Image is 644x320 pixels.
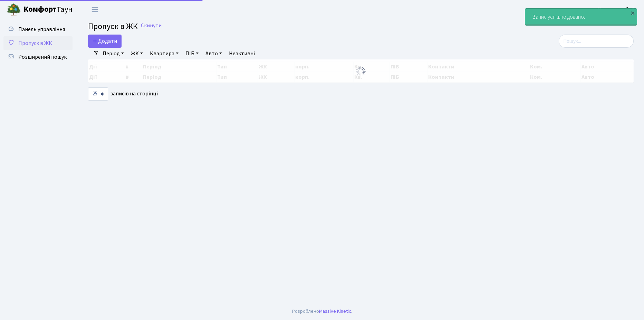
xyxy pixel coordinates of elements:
[147,48,181,59] a: Квартира
[319,308,351,315] a: Massive Kinetic
[203,48,225,59] a: Авто
[18,53,67,61] span: Розширений пошук
[23,4,57,15] b: Комфорт
[3,22,73,36] a: Панель управління
[18,26,65,33] span: Панель управління
[3,36,73,50] a: Пропуск в ЖК
[7,3,21,17] img: logo.png
[18,39,52,47] span: Пропуск в ЖК
[355,66,366,77] img: Обробка...
[88,87,158,101] label: записів на сторінці
[292,308,352,315] div: Розроблено .
[100,48,127,59] a: Період
[88,35,122,48] a: Додати
[3,50,73,64] a: Розширений пошук
[559,35,634,48] input: Пошук...
[183,48,201,59] a: ПІБ
[88,20,138,32] span: Пропуск в ЖК
[128,48,146,59] a: ЖК
[597,6,636,14] a: Консьєрж б. 4.
[23,4,73,16] span: Таун
[597,6,636,13] b: Консьєрж б. 4.
[86,4,104,15] button: Переключити навігацію
[525,9,637,25] div: Запис успішно додано.
[226,48,258,59] a: Неактивні
[93,37,117,45] span: Додати
[141,22,162,29] a: Скинути
[629,9,636,16] div: ×
[88,87,108,101] select: записів на сторінці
